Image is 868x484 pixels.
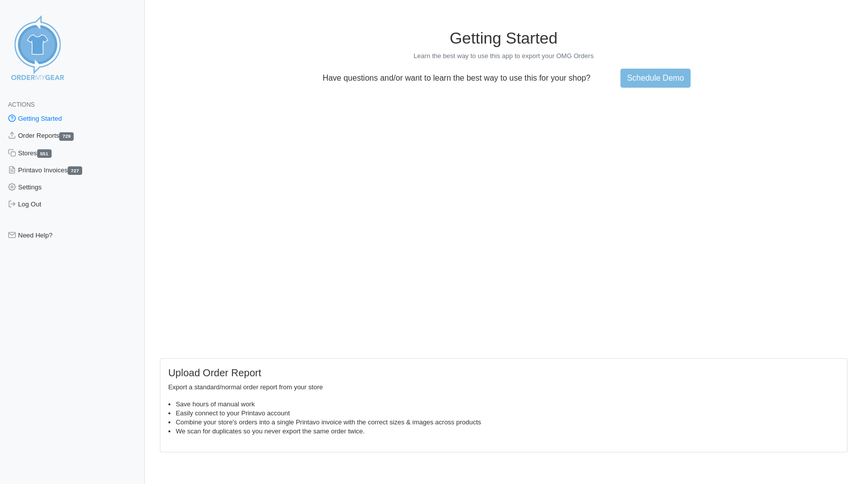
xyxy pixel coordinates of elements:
[176,409,839,418] li: Easily connect to your Printavo account
[168,383,839,392] p: Export a standard/normal order report from your store
[160,29,847,48] h1: Getting Started
[37,149,52,158] span: 551
[176,427,839,436] li: We scan for duplicates so you never export the same order twice.
[160,52,847,61] p: Learn the best way to use this app to export your OMG Orders
[317,74,597,83] p: Have questions and/or want to learn the best way to use this for your shop?
[176,400,839,409] li: Save hours of manual work
[176,418,839,427] li: Combine your store's orders into a single Printavo invoice with the correct sizes & images across...
[68,166,82,175] span: 727
[620,69,691,88] a: Schedule Demo
[8,101,35,108] span: Actions
[168,367,839,379] h5: Upload Order Report
[59,132,74,141] span: 729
